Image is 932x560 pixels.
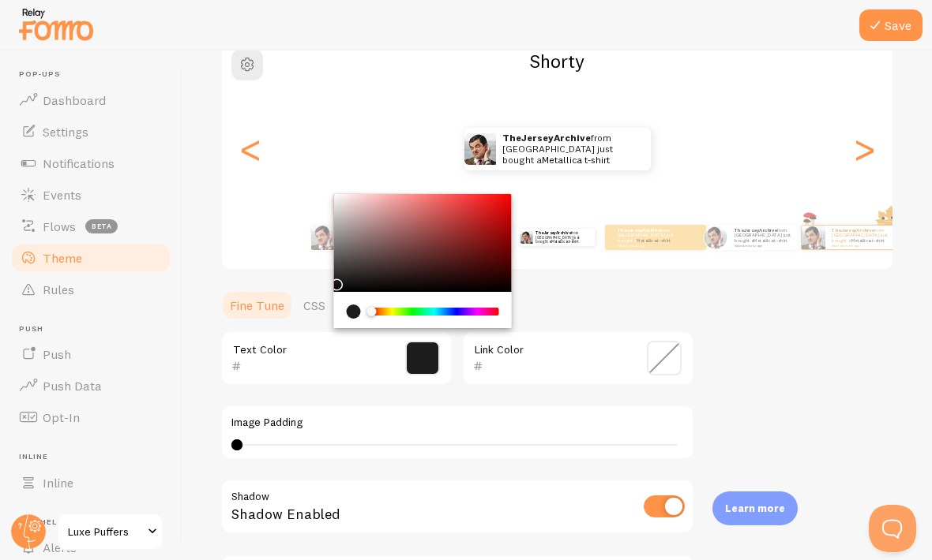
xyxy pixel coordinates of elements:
[832,227,874,233] strong: TheJerseyArchive
[85,219,118,233] span: beta
[536,229,588,246] p: from [GEOGRAPHIC_DATA] just bought a
[753,237,787,244] a: Metallica t-shirt
[832,227,895,247] p: from [GEOGRAPHIC_DATA] just bought a
[43,378,102,394] span: Push Data
[43,346,71,362] span: Push
[19,69,172,80] span: Pop-ups
[19,452,172,462] span: Inline
[220,479,694,536] div: Shadow Enabled
[347,304,361,319] div: current color is #1D1D1D
[43,124,88,140] span: Settings
[618,227,660,233] strong: TheJerseyArchive
[9,179,172,211] a: Events
[855,92,874,206] div: Next slide
[802,226,825,249] img: Fomo
[220,289,294,321] a: Fine Tune
[712,491,798,525] div: Learn more
[43,475,73,491] span: Inline
[9,242,172,274] a: Theme
[725,501,785,516] p: Learn more
[9,338,172,370] a: Push
[9,84,172,116] a: Dashboard
[735,244,796,247] small: about 4 minutes ago
[43,282,74,297] span: Rules
[618,227,681,247] p: from [GEOGRAPHIC_DATA] just bought a
[43,155,115,171] span: Notifications
[618,244,679,247] small: about 4 minutes ago
[9,116,172,147] a: Settings
[9,147,172,179] a: Notifications
[43,92,106,108] span: Dashboard
[735,227,777,233] strong: TheJerseyArchive
[19,324,172,334] span: Push
[43,250,82,266] span: Theme
[851,237,885,244] a: Metallica t-shirt
[17,4,96,44] img: fomo-relay-logo-orange.svg
[637,237,671,244] a: Metallica t-shirt
[520,231,533,244] img: Fomo
[231,416,683,430] label: Image Padding
[464,133,496,165] img: Fomo
[9,467,172,498] a: Inline
[241,92,260,206] div: Previous slide
[43,187,81,203] span: Events
[334,194,512,328] div: Chrome color picker
[832,244,893,247] small: about 4 minutes ago
[9,370,172,401] a: Push Data
[536,230,571,235] strong: TheJerseyArchive
[43,409,80,425] span: Opt-In
[705,226,727,248] img: Fomo
[869,505,916,552] iframe: Help Scout Beacon - Open
[551,239,578,244] a: Metallica t-shirt
[43,218,76,234] span: Flows
[311,225,336,250] img: Fomo
[9,211,172,242] a: Flows beta
[222,49,893,73] h2: Shorty
[735,227,798,247] p: from [GEOGRAPHIC_DATA] just bought a
[9,274,172,305] a: Rules
[502,132,591,144] strong: TheJerseyArchive
[9,401,172,433] a: Opt-In
[68,522,143,541] span: Luxe Puffers
[542,154,610,166] a: Metallica t-shirt
[294,289,335,321] a: CSS
[502,128,635,170] p: from [GEOGRAPHIC_DATA] just bought a
[57,513,163,551] a: Luxe Puffers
